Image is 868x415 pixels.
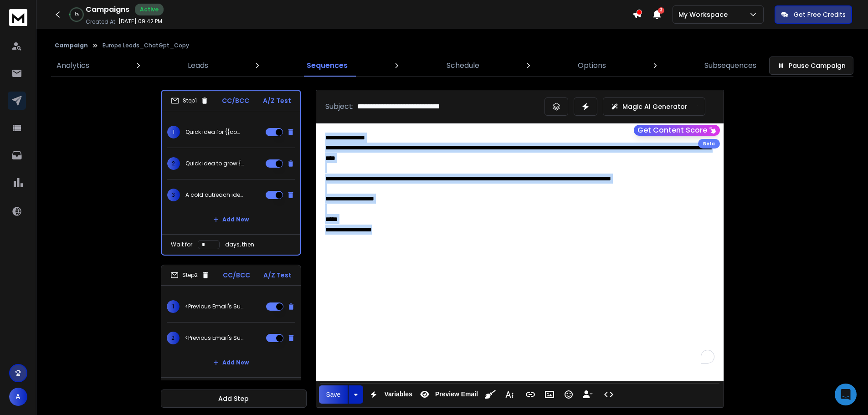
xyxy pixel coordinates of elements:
[167,157,180,170] span: 2
[171,97,209,105] div: Step 1
[170,271,210,279] div: Step 2
[185,334,243,342] p: <Previous Email's Subject>
[135,4,164,15] div: Active
[307,60,348,71] p: Sequences
[794,10,846,19] p: Get Free Credits
[699,55,762,77] a: Subsequences
[600,385,617,404] button: Code View
[578,60,606,71] p: Options
[541,385,558,404] button: Insert Image (Ctrl+P)
[161,265,301,398] li: Step2CC/BCCA/Z Test1<Previous Email's Subject>2<Previous Email's Subject>Add NewWait fordays, then
[447,60,479,71] p: Schedule
[704,60,756,71] p: Subsequences
[775,5,852,24] button: Get Free Credits
[316,123,724,373] div: To enrich screen reader interactions, please activate Accessibility in Grammarly extension settings
[325,101,354,112] p: Subject:
[522,385,539,404] button: Insert Link (Ctrl+K)
[223,271,250,280] p: CC/BCC
[51,55,95,77] a: Analytics
[118,18,162,25] p: [DATE] 09:42 PM
[185,303,243,310] p: <Previous Email's Subject>
[55,42,88,49] button: Campaign
[658,7,664,14] span: 3
[86,18,117,26] p: Created At:
[167,126,180,138] span: 1
[161,389,307,408] button: Add Step
[185,160,244,167] p: Quick idea to grow {{companyName}}
[167,332,180,344] span: 2
[769,56,853,75] button: Pause Campaign
[9,388,27,406] button: A
[365,385,414,404] button: Variables
[222,96,249,105] p: CC/BCC
[182,55,214,77] a: Leads
[622,102,688,111] p: Magic AI Generator
[572,55,611,77] a: Options
[382,390,414,398] span: Variables
[441,55,485,77] a: Schedule
[161,90,301,256] li: Step1CC/BCCA/Z Test1Quick idea for {{companyName}}2Quick idea to grow {{companyName}}3A cold outr...
[482,385,499,404] button: Clean HTML
[75,12,79,17] p: 1 %
[185,128,244,136] p: Quick idea for {{companyName}}
[56,60,89,71] p: Analytics
[86,4,129,15] h1: Campaigns
[301,55,353,77] a: Sequences
[263,271,292,280] p: A/Z Test
[560,385,577,404] button: Emoticons
[188,60,208,71] p: Leads
[206,354,256,372] button: Add New
[835,384,857,405] div: Open Intercom Messenger
[634,125,720,136] button: Get Content Score
[433,390,480,398] span: Preview Email
[263,96,291,105] p: A/Z Test
[579,385,596,404] button: Insert Unsubscribe Link
[206,210,256,229] button: Add New
[167,189,180,201] span: 3
[501,385,518,404] button: More Text
[171,241,192,248] p: Wait for
[678,10,731,19] p: My Workspace
[416,385,480,404] button: Preview Email
[225,241,254,248] p: days, then
[698,139,720,149] div: Beta
[9,9,27,26] img: logo
[319,385,348,404] button: Save
[103,42,189,49] p: Europe Leads_ChatGpt_Copy
[603,97,705,116] button: Magic AI Generator
[185,191,244,199] p: A cold outreach idea for {{companyName}}
[167,300,180,313] span: 1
